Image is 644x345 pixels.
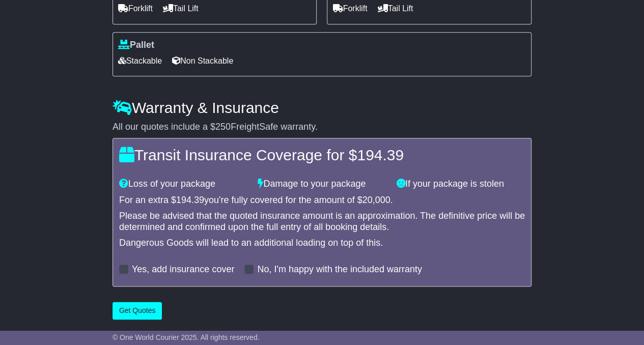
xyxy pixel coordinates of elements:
[119,211,525,233] div: Please be advised that the quoted insurance amount is an approximation. The definitive price will...
[253,179,391,190] div: Damage to your package
[114,179,253,190] div: Loss of your package
[172,53,233,69] span: Non Stackable
[118,53,162,69] span: Stackable
[257,264,422,275] label: No, I'm happy with the included warranty
[119,238,525,249] div: Dangerous Goods will lead to an additional loading on top of this.
[132,264,234,275] label: Yes, add insurance cover
[119,195,525,206] div: For an extra $ you're fully covered for the amount of $ .
[118,40,154,51] label: Pallet
[113,122,531,133] div: All our quotes include a $ FreightSafe warranty.
[176,195,204,205] span: 194.39
[377,1,413,16] span: Tail Lift
[215,122,231,132] span: 250
[357,147,404,163] span: 194.39
[113,302,162,320] button: Get Quotes
[163,1,199,16] span: Tail Lift
[113,333,260,341] span: © One World Courier 2025. All rights reserved.
[332,1,367,16] span: Forklift
[113,99,531,116] h4: Warranty & Insurance
[391,179,530,190] div: If your package is stolen
[119,147,525,163] h4: Transit Insurance Coverage for $
[118,1,153,16] span: Forklift
[362,195,390,205] span: 20,000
